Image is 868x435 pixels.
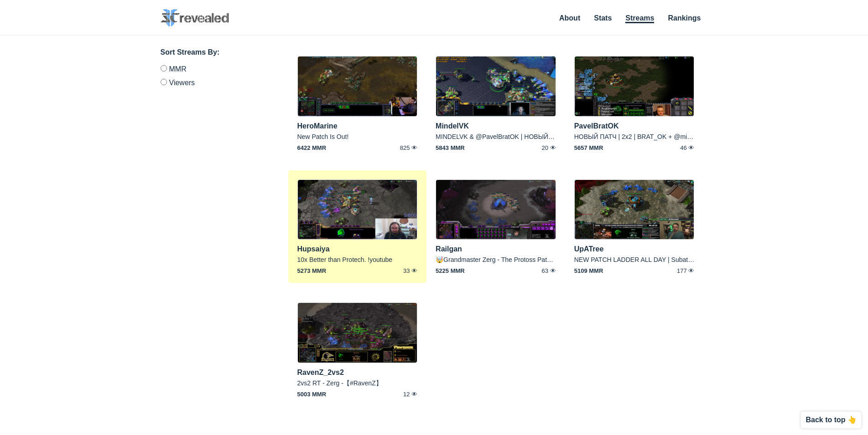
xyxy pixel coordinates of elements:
[574,268,614,274] span: 5109 MMR
[297,56,418,117] img: live_user_heromarine-1280x640.jpg
[297,122,338,130] a: HeroMarine
[377,145,417,151] span: 825 👁
[574,56,695,117] img: live_user_pavelbratok-1280x640.jpg
[377,391,417,397] span: 12 👁
[668,14,701,22] a: Rankings
[574,256,772,263] a: NEW PATCH LADDER ALL DAY | Subathon Day 6| !subathon ![DATE]
[377,268,417,274] span: 33 👁
[436,145,476,151] span: 5843 MMR
[625,14,654,23] a: Streams
[297,245,330,253] a: Hupsaiya
[161,9,229,27] img: SC2 Revealed
[297,391,338,397] span: 5003 MMR
[161,65,167,72] input: MMR
[436,179,556,240] img: live_user_railgan-1280x640.jpg
[161,75,270,87] label: Viewers
[161,65,270,75] label: MMR
[436,256,644,263] a: 🤯Grandmaster Zerg - The Protoss Patch we have all been waiting for 🤯
[297,268,338,274] span: 5273 MMR
[559,14,580,22] a: About
[436,122,469,130] a: MindelVK
[806,416,857,424] p: Back to top 👆
[436,133,635,140] a: MINDELVK & @PavelBratOK | НОВЫЙ ПАТЧ | КОМАНДНЫЕ ИГРЫ!
[574,133,706,140] a: НОВЫЙ ПАТЧ | 2х2 | BRAT_OK + @mindelvk
[574,179,695,240] img: live_user_upatree-1280x640.jpg
[654,268,694,274] span: 177 👁
[574,145,614,151] span: 5657 MMR
[297,256,393,263] a: 10x Better than Protech. !youtube
[654,145,694,151] span: 46 👁
[297,145,338,151] span: 6422 MMR
[297,302,418,363] img: live_user_ravenz_2vs2-1280x640.jpg
[574,122,619,130] a: PavelBratOK
[574,245,604,253] a: UpATree
[297,368,344,376] a: RavenZ_2vs2
[516,268,556,274] span: 63 👁
[161,79,167,85] input: Viewers
[594,14,612,22] a: Stats
[297,133,349,140] a: New Patch Is Out!
[436,268,476,274] span: 5225 MMR
[436,245,462,253] a: Railgan
[297,379,382,387] a: 2vs2 RT - Zerg -【#RavenZ】
[161,47,270,58] h3: Sort Streams By:
[436,56,556,117] img: live_user_mindelvk-1280x640.jpg
[516,145,556,151] span: 20 👁
[297,179,418,240] img: live_user_hupsaiya-1280x640.jpg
